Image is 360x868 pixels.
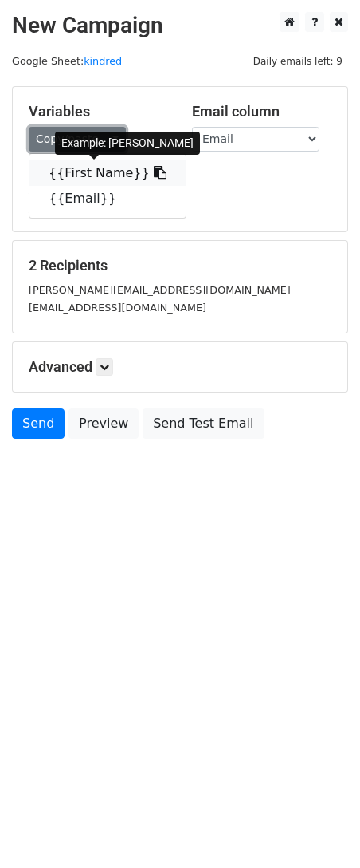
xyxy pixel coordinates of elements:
[29,127,126,152] a: Copy/paste...
[280,791,360,868] iframe: Chat Widget
[248,53,348,70] span: Daily emails left: 9
[29,103,168,120] h5: Variables
[12,408,65,439] a: Send
[55,132,200,155] div: Example: [PERSON_NAME]
[29,186,186,211] a: {{Email}}
[12,12,348,39] h2: New Campaign
[192,103,331,120] h5: Email column
[29,257,331,274] h5: 2 Recipients
[29,160,186,186] a: {{First Name}}
[29,284,291,296] small: [PERSON_NAME][EMAIL_ADDRESS][DOMAIN_NAME]
[12,55,122,67] small: Google Sheet:
[68,408,139,439] a: Preview
[29,358,331,376] h5: Advanced
[84,55,122,67] a: kindred
[143,408,264,439] a: Send Test Email
[29,302,206,314] small: [EMAIL_ADDRESS][DOMAIN_NAME]
[248,55,348,67] a: Daily emails left: 9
